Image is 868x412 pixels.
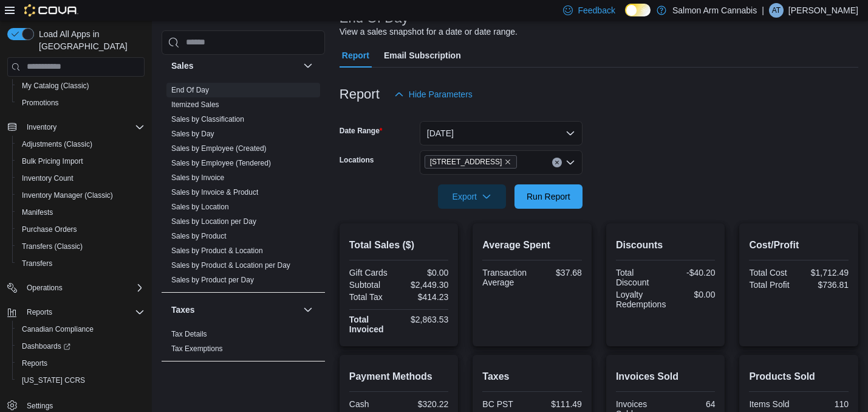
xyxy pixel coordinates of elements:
[171,114,244,124] span: Sales by Classification
[22,208,53,217] span: Manifests
[17,373,145,388] span: Washington CCRS
[349,238,449,253] h2: Total Sales ($)
[12,136,149,153] button: Adjustments (Classic)
[17,205,145,220] span: Manifests
[171,203,229,211] a: Sales by Location
[17,188,118,203] a: Inventory Manager (Classic)
[12,204,149,221] button: Manifests
[12,255,149,272] button: Transfers
[17,256,145,271] span: Transfers
[22,139,92,149] span: Adjustments (Classic)
[171,173,224,182] a: Sales by Invoice
[749,280,796,290] div: Total Profit
[445,184,499,209] span: Export
[17,154,145,169] span: Bulk Pricing Import
[171,232,227,240] a: Sales by Product
[409,88,473,100] span: Hide Parameters
[12,221,149,238] button: Purchase Orders
[616,290,666,309] div: Loyalty Redemptions
[171,246,263,256] span: Sales by Product & Location
[22,324,94,334] span: Canadian Compliance
[349,280,397,290] div: Subtotal
[749,369,849,384] h2: Products Sold
[578,4,615,16] span: Feedback
[171,130,214,138] a: Sales by Day
[22,98,59,108] span: Promotions
[552,158,562,167] button: Clear input
[22,358,47,368] span: Reports
[616,238,716,253] h2: Discounts
[171,330,207,338] a: Tax Details
[171,85,209,95] span: End Of Day
[2,119,149,136] button: Inventory
[162,83,325,292] div: Sales
[171,202,229,212] span: Sales by Location
[402,268,449,278] div: $0.00
[171,173,224,183] span: Sales by Invoice
[482,268,530,287] div: Transaction Average
[17,137,97,152] a: Adjustments (Classic)
[171,100,219,110] span: Itemized Sales
[17,171,145,186] span: Inventory Count
[12,94,149,111] button: Promotions
[171,217,256,226] a: Sales by Location per Day
[402,292,449,302] div: $414.23
[349,369,449,384] h2: Payment Methods
[22,242,83,251] span: Transfers (Classic)
[171,86,209,94] a: End Of Day
[769,3,784,18] div: Amanda Toms
[171,329,207,339] span: Tax Details
[625,16,626,17] span: Dark Mode
[171,344,223,354] span: Tax Exemptions
[402,280,449,290] div: $2,449.30
[171,304,195,316] h3: Taxes
[22,305,57,319] button: Reports
[17,356,52,371] a: Reports
[349,315,384,334] strong: Total Invoiced
[17,137,145,152] span: Adjustments (Classic)
[12,372,149,389] button: [US_STATE] CCRS
[22,375,85,385] span: [US_STATE] CCRS
[171,217,256,226] span: Sales by Location per Day
[671,290,715,299] div: $0.00
[162,327,325,361] div: Taxes
[340,155,374,165] label: Locations
[17,339,75,354] a: Dashboards
[340,87,380,102] h3: Report
[17,239,87,254] a: Transfers (Classic)
[535,268,582,278] div: $37.68
[749,399,796,409] div: Items Sold
[17,322,145,337] span: Canadian Compliance
[772,3,781,18] span: AT
[171,261,290,270] a: Sales by Product & Location per Day
[171,115,244,124] a: Sales by Classification
[22,225,77,234] span: Purchase Orders
[301,302,315,317] button: Taxes
[24,4,78,16] img: Cova
[566,158,575,167] button: Open list of options
[17,96,64,110] a: Promotions
[12,321,149,338] button: Canadian Compliance
[27,122,56,132] span: Inventory
[12,153,149,170] button: Bulk Pricing Import
[349,268,397,278] div: Gift Cards
[389,82,477,106] button: Hide Parameters
[27,283,63,293] span: Operations
[801,399,849,409] div: 110
[749,238,849,253] h2: Cost/Profit
[171,231,227,241] span: Sales by Product
[22,81,89,91] span: My Catalog (Classic)
[504,158,511,166] button: Remove 81B Shuswap St NW from selection in this group
[171,144,267,153] span: Sales by Employee (Created)
[22,281,67,295] button: Operations
[171,60,194,72] h3: Sales
[171,276,254,284] a: Sales by Product per Day
[22,120,145,134] span: Inventory
[762,3,764,18] p: |
[438,184,506,209] button: Export
[22,190,113,200] span: Inventory Manager (Classic)
[22,120,61,134] button: Inventory
[22,259,52,268] span: Transfers
[340,126,383,136] label: Date Range
[668,268,716,278] div: -$40.20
